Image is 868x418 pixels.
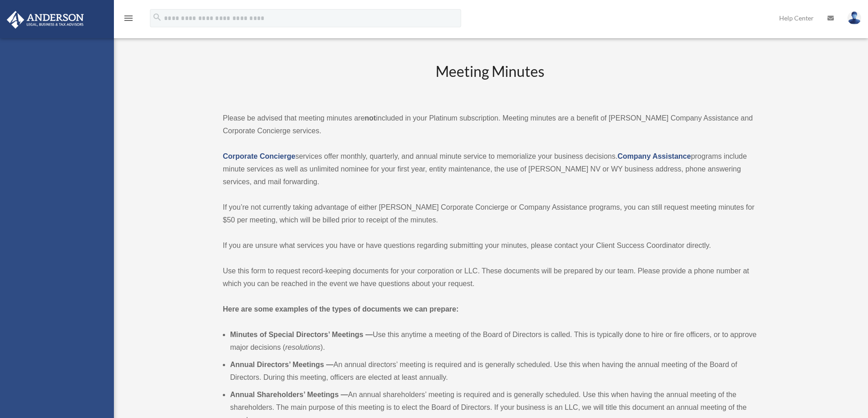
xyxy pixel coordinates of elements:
[152,12,162,22] i: search
[223,61,757,99] h2: Meeting Minutes
[230,328,757,354] li: Use this anytime a meeting of the Board of Directors is called. This is typically done to hire or...
[4,11,87,29] img: Anderson Advisors Platinum Portal
[223,112,757,137] p: Please be advised that meeting minutes are included in your Platinum subscription. Meeting minute...
[365,114,376,122] strong: not
[223,265,757,290] p: Use this form to request record-keeping documents for your corporation or LLC. These documents wi...
[230,391,348,398] b: Annual Shareholders’ Meetings —
[123,16,134,24] a: menu
[223,239,757,252] p: If you are unsure what services you have or have questions regarding submitting your minutes, ple...
[230,331,373,338] b: Minutes of Special Directors’ Meetings —
[223,305,459,313] strong: Here are some examples of the types of documents we can prepare:
[230,358,757,384] li: An annual directors’ meeting is required and is generally scheduled. Use this when having the ann...
[223,201,757,227] p: If you’re not currently taking advantage of either [PERSON_NAME] Corporate Concierge or Company A...
[285,343,320,351] em: resolutions
[223,152,295,160] a: Corporate Concierge
[223,150,757,188] p: services offer monthly, quarterly, and annual minute service to memorialize your business decisio...
[847,11,861,25] img: User Pic
[617,152,691,160] a: Company Assistance
[230,361,334,368] b: Annual Directors’ Meetings —
[123,13,134,24] i: menu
